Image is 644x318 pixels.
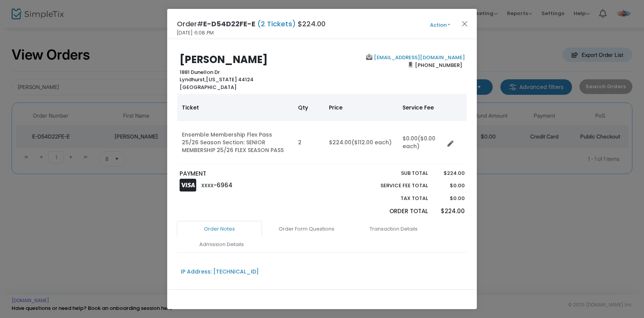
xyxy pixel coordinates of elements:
span: E-D54D22FE-E [203,19,255,29]
th: Service Fee [398,94,444,121]
td: $224.00 [324,121,398,164]
p: PAYMENT [180,169,319,178]
h4: Order# $224.00 [177,19,325,29]
td: Ensemble Membership Flex Pass 25/26 Season Section: SENIOR MEMBERSHIP 25/26 FLEX SEASON PASS [177,121,293,164]
span: (2 Tickets) [255,19,298,29]
p: Order Total [362,207,428,216]
span: ($0.00 each) [402,135,435,150]
p: $0.00 [435,195,464,202]
span: ($112.00 each) [351,138,392,146]
p: Service Fee Total [362,182,428,190]
span: [DATE] 6:08 PM [177,29,214,37]
p: Tax Total [362,195,428,202]
div: IP Address: [TECHNICAL_ID] [181,268,259,276]
button: Action [417,21,463,29]
th: Ticket [177,94,293,121]
a: Admission Details [179,236,264,253]
th: Qty [293,94,324,121]
div: Data table [177,94,467,164]
a: Transaction Details [351,221,436,237]
p: $0.00 [435,182,464,190]
button: Close [460,19,470,29]
b: [PERSON_NAME] [180,53,268,67]
span: -6964 [214,181,233,189]
a: [EMAIL_ADDRESS][DOMAIN_NAME] [372,54,465,61]
span: [PHONE_NUMBER] [413,59,465,71]
a: Order Notes [177,221,262,237]
td: $0.00 [398,121,444,164]
th: Price [324,94,398,121]
td: 2 [293,121,324,164]
a: Order Form Questions [264,221,349,237]
span: Lyndhurst, [180,76,206,83]
span: XXXX [201,182,214,189]
p: $224.00 [435,169,464,177]
p: Sub total [362,169,428,177]
p: $224.00 [435,207,464,216]
b: 1881 Dunellon Dr [US_STATE] 44124 [GEOGRAPHIC_DATA] [180,68,253,91]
